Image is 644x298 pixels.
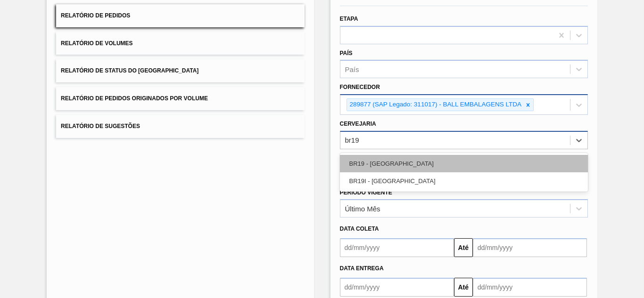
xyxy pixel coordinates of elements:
[61,40,132,47] span: Relatório de Volumes
[340,278,454,297] input: dd/mm/yyyy
[340,16,358,22] label: Etapa
[340,84,380,90] label: Fornecedor
[61,67,198,74] span: Relatório de Status do [GEOGRAPHIC_DATA]
[454,238,473,257] button: Até
[56,4,304,27] button: Relatório de Pedidos
[56,32,304,55] button: Relatório de Volumes
[340,121,376,127] label: Cervejaria
[345,65,359,73] div: País
[340,226,379,232] span: Data coleta
[61,12,130,19] span: Relatório de Pedidos
[56,59,304,82] button: Relatório de Status do [GEOGRAPHIC_DATA]
[340,172,588,190] div: BR19I - [GEOGRAPHIC_DATA]
[61,123,140,129] span: Relatório de Sugestões
[56,87,304,110] button: Relatório de Pedidos Originados por Volume
[347,99,523,111] div: 289877 (SAP Legado: 311017) - BALL EMBALAGENS LTDA
[61,95,208,102] span: Relatório de Pedidos Originados por Volume
[340,189,392,196] label: Período Vigente
[56,115,304,138] button: Relatório de Sugestões
[473,238,587,257] input: dd/mm/yyyy
[454,278,473,297] button: Até
[340,238,454,257] input: dd/mm/yyyy
[345,205,380,213] div: Último Mês
[340,265,384,272] span: Data Entrega
[340,50,353,56] label: País
[340,155,588,172] div: BR19 - [GEOGRAPHIC_DATA]
[473,278,587,297] input: dd/mm/yyyy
